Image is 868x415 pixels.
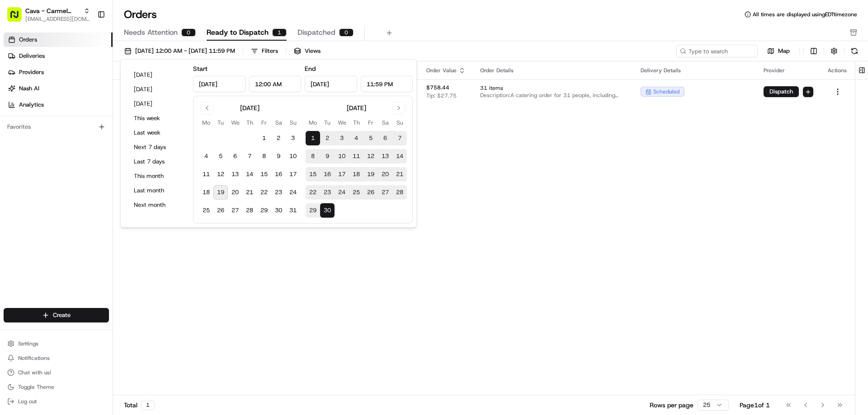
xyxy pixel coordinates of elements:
[426,84,449,91] span: $758.44
[378,118,392,127] th: Saturday
[85,202,145,211] span: API Documentation
[676,45,758,57] input: Type to search
[271,185,286,200] button: 23
[228,203,242,218] button: 27
[228,118,242,127] th: Wednesday
[363,118,378,127] th: Friday
[349,167,363,182] button: 18
[18,369,51,376] span: Chat with us!
[392,149,407,163] button: 14
[349,118,363,127] th: Thursday
[130,155,184,168] button: Last 7 days
[75,140,78,147] span: •
[4,49,113,63] a: Deliveries
[320,149,335,163] button: 9
[271,167,286,182] button: 16
[199,149,213,163] button: 4
[349,185,363,200] button: 25
[18,140,25,148] img: 1736555255976-a54dd68f-1ca7-489b-9aae-adbdc363a1c4
[378,185,392,200] button: 27
[4,395,109,408] button: Log out
[257,203,271,218] button: 29
[213,149,228,163] button: 5
[199,185,213,200] button: 18
[480,92,626,99] span: Description: A catering order for 31 people, including two grilled chicken bowl bars, one grilled...
[349,131,363,145] button: 4
[199,118,213,127] th: Monday
[286,131,300,145] button: 3
[18,398,37,405] span: Log out
[242,167,257,182] button: 14
[335,131,349,145] button: 3
[480,67,626,74] div: Order Details
[193,65,208,73] label: Start
[426,67,466,74] div: Order Value
[363,167,378,182] button: 19
[120,45,239,57] button: [DATE] 12:00 AM - [DATE] 11:59 PM
[130,69,184,81] button: [DATE]
[228,149,242,163] button: 6
[305,47,321,55] span: Views
[19,101,44,109] span: Analytics
[286,185,300,200] button: 24
[130,199,184,211] button: Next month
[199,203,213,218] button: 25
[848,45,861,57] button: Refresh
[130,170,184,182] button: This month
[4,120,109,134] div: Favorites
[73,198,149,214] a: 💻API Documentation
[242,149,257,163] button: 7
[25,6,80,15] button: Cava - Carmel Commons
[306,203,320,218] button: 29
[9,86,25,103] img: 1736555255976-a54dd68f-1ca7-489b-9aae-adbdc363a1c4
[271,203,286,218] button: 30
[4,4,94,25] button: Cava - Carmel Commons[EMAIL_ADDRESS][DOMAIN_NAME]
[271,149,286,163] button: 9
[4,381,109,393] button: Toggle Theme
[320,203,335,218] button: 30
[306,149,320,163] button: 8
[242,118,257,127] th: Thursday
[392,118,407,127] th: Sunday
[349,149,363,163] button: 11
[242,185,257,200] button: 21
[228,167,242,182] button: 13
[130,112,184,125] button: This week
[339,28,354,37] div: 0
[9,203,16,210] div: 📗
[9,131,24,146] img: Grace Nketiah
[286,149,300,163] button: 10
[761,46,796,56] button: Map
[361,76,413,92] input: Time
[392,102,405,114] button: Go to next month
[53,311,71,319] span: Create
[4,65,113,79] a: Providers
[335,149,349,163] button: 10
[213,203,228,218] button: 26
[124,400,155,410] div: Total
[18,383,54,391] span: Toggle Theme
[9,9,27,27] img: Nash
[480,84,626,92] span: 31 items
[41,86,148,95] div: Start new chat
[378,167,392,182] button: 20
[19,68,44,76] span: Providers
[64,224,109,231] a: Powered byPylon
[9,156,24,170] img: Grace Nketiah
[4,337,109,350] button: Settings
[641,67,749,74] div: Delivery Details
[286,167,300,182] button: 17
[141,400,155,410] div: 1
[247,45,282,57] button: Filters
[80,164,99,172] span: [DATE]
[271,131,286,145] button: 2
[19,84,39,93] span: Nash AI
[257,118,271,127] th: Friday
[320,185,335,200] button: 23
[392,167,407,182] button: 21
[24,58,149,68] input: Clear
[306,185,320,200] button: 22
[363,131,378,145] button: 5
[76,203,84,210] div: 💻
[257,131,271,145] button: 1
